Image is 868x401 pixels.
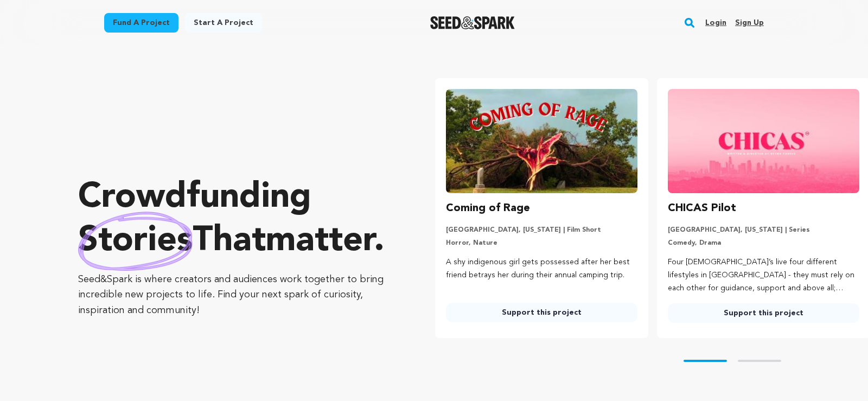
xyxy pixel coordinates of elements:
a: Seed&Spark Homepage [430,16,515,29]
h3: Coming of Rage [446,200,530,217]
span: matter [266,224,374,259]
a: Support this project [668,303,859,323]
a: Login [705,14,726,31]
img: CHICAS Pilot image [668,89,859,193]
a: Sign up [735,14,764,31]
a: Support this project [446,303,637,322]
a: Fund a project [104,13,178,33]
h3: CHICAS Pilot [668,200,736,217]
img: hand sketched image [78,212,193,271]
p: A shy indigenous girl gets possessed after her best friend betrays her during their annual campin... [446,256,637,282]
a: Start a project [185,13,262,33]
p: Seed&Spark is where creators and audiences work together to bring incredible new projects to life... [78,272,392,319]
p: Horror, Nature [446,239,637,247]
p: Comedy, Drama [668,239,859,247]
p: [GEOGRAPHIC_DATA], [US_STATE] | Series [668,226,859,234]
img: Seed&Spark Logo Dark Mode [430,16,515,29]
p: Crowdfunding that . [78,176,392,263]
p: [GEOGRAPHIC_DATA], [US_STATE] | Film Short [446,226,637,234]
p: Four [DEMOGRAPHIC_DATA]’s live four different lifestyles in [GEOGRAPHIC_DATA] - they must rely on... [668,256,859,295]
img: Coming of Rage image [446,89,637,193]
